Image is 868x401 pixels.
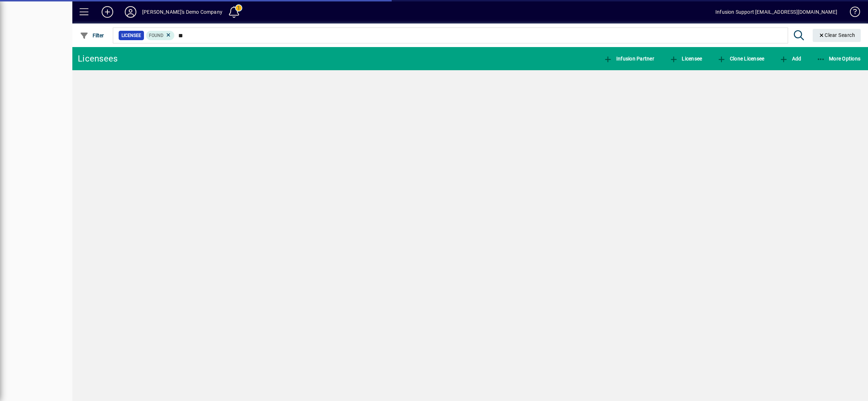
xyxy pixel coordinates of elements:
[146,31,175,40] mat-chip: Found Status: Found
[715,52,766,65] button: Clone Licensee
[668,52,704,65] button: Licensee
[119,5,142,18] button: Profile
[779,56,801,62] span: Add
[818,32,855,38] span: Clear Search
[669,56,702,62] span: Licensee
[844,1,859,25] a: Knowledge Base
[80,33,104,38] span: Filter
[142,6,222,18] div: [PERSON_NAME]'s Demo Company
[604,56,654,62] span: Infusion Partner
[78,53,118,64] div: Licensees
[149,33,163,38] span: Found
[813,29,861,42] button: Clear
[717,56,764,62] span: Clone Licensee
[96,5,119,18] button: Add
[715,6,837,18] div: Infusion Support [EMAIL_ADDRESS][DOMAIN_NAME]
[602,52,656,65] button: Infusion Partner
[815,52,863,65] button: More Options
[78,29,106,42] button: Filter
[817,56,861,62] span: More Options
[122,32,141,39] span: Licensee
[778,52,803,65] button: Add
